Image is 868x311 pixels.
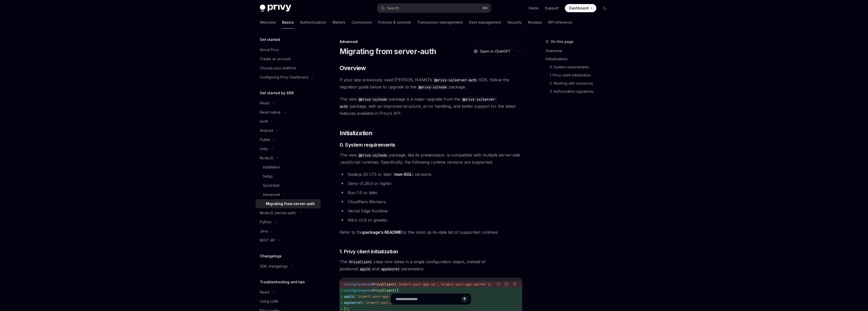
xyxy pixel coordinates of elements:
[340,229,522,236] span: Refer to the for the most up-to-date list of supported runtimes.
[260,279,305,285] h5: Troubleshooting and tips
[546,55,613,63] a: Initialization
[469,16,501,28] a: User management
[260,109,281,115] div: React native
[340,96,522,117] span: The new package is a major upgrade from the package, with an improved structure, error handling, ...
[260,289,269,295] div: React
[416,84,449,90] code: @privy-io/node
[256,163,321,172] a: Installation
[340,180,522,187] li: Deno v1.28.0 or higher.
[511,281,518,287] button: Ask AI
[395,288,399,293] span: ({
[260,47,279,53] div: About Privy
[366,288,372,293] span: new
[340,141,395,148] span: 0. System requirements
[260,128,273,134] div: Android
[266,201,315,207] div: Migrating from server-auth
[364,282,366,287] span: =
[263,173,273,179] div: Setup
[260,253,282,259] h5: Changelogs
[372,288,395,293] span: PrivyClient
[340,76,522,90] span: If your app previously used [PERSON_NAME]’s SDK, follow the migration guide below to upgrade to t...
[354,282,364,287] span: privy
[260,118,268,125] div: Swift
[363,230,401,235] a: package’s README
[546,47,613,55] a: Overview
[417,16,463,28] a: Transaction management
[260,219,271,225] div: Python
[378,16,411,28] a: Policies & controls
[379,266,401,272] code: appSecret
[260,210,297,216] div: NodeJS (server-auth)
[340,216,522,224] li: Nitro v2.6 or greater.
[260,263,288,269] div: SDK changelogs
[495,281,502,287] button: Report incorrect code
[529,6,539,11] a: Demo
[387,5,401,11] div: Search...
[340,198,522,205] li: Cloudflare Workers.
[340,258,522,272] span: The class now takes in a single configuration object, instead of positional and parameters.
[565,4,596,12] a: Dashboard
[432,77,479,83] code: @privy-io/server-auth
[357,152,389,158] code: @privy-io/node
[483,6,488,10] span: ⌘ K
[263,164,280,170] div: Installation
[340,129,373,137] span: Initialization
[260,137,270,143] div: Flutter
[439,282,488,287] span: 'insert-your-app-secret'
[569,6,588,11] span: Dashboard
[480,49,511,54] span: Open in ChatGPT
[340,248,398,255] span: 1. Privy client initialization
[282,16,294,28] a: Basics
[364,288,366,293] span: =
[260,237,275,243] div: REST API
[256,199,321,208] a: Migrating from server-auth
[260,74,308,80] div: Configuring Privy Dashboard
[340,39,522,44] div: Advanced
[507,16,522,28] a: Security
[256,64,321,73] a: Choose your platform
[300,16,326,28] a: Authentication
[340,47,436,56] h1: Migrating from server-auth
[260,146,268,152] div: Unity
[260,37,280,43] h5: Get started
[470,47,514,56] button: Open in ChatGPT
[395,172,412,177] a: non-EOL
[260,5,291,12] img: dark logo
[488,282,492,287] span: );
[256,45,321,54] a: About Privy
[395,282,397,287] span: (
[437,282,439,287] span: ,
[347,259,374,265] code: PrivyClient
[551,39,574,45] span: On this page
[550,79,613,87] a: 2. Working with resources
[260,155,273,161] div: NodeJS
[528,16,542,28] a: Recipes
[256,172,321,181] a: Setup
[256,54,321,64] a: Create an account
[260,90,294,96] h5: Get started by SDK
[550,71,613,79] a: 1. Privy client initialization
[340,207,522,214] li: Vercel Edge Runtime.
[550,63,613,71] a: 0. System requirements
[503,281,510,287] button: Copy the contents from the code block
[600,4,608,12] button: Toggle dark mode
[545,6,559,11] a: Support
[260,228,268,234] div: Java
[260,298,279,304] div: Using LLMs
[340,189,522,196] li: Bun 1.0 or later.
[357,97,389,102] code: @privy-io/node
[366,282,372,287] span: new
[340,171,522,178] li: Node.js 20 LTS or later ( ) versions.
[372,282,395,287] span: PrivyClient
[263,182,280,189] div: Quickstart
[344,288,354,293] span: const
[397,282,437,287] span: 'insert-your-app-id'
[548,16,572,28] a: API reference
[256,297,321,306] a: Using LLMs
[332,16,345,28] a: Wallets
[354,288,364,293] span: privy
[260,100,269,106] div: React
[352,16,372,28] a: Connectors
[260,65,296,71] div: Choose your platform
[377,4,491,13] button: Search...⌘K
